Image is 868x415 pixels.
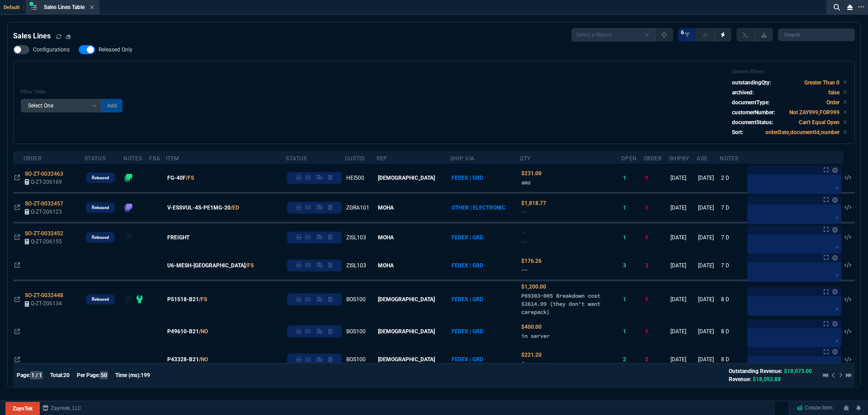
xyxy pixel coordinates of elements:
[377,155,387,162] div: Rep
[92,296,109,303] p: Released
[17,372,30,378] span: Page:
[697,280,720,317] td: [DATE]
[99,46,132,53] span: Released Only
[14,205,20,211] nx-icon: Open In Opposite Panel
[346,296,366,303] span: BOS100
[186,174,194,182] a: /FS
[166,155,179,162] div: Item
[100,371,108,379] span: 50
[346,262,366,269] span: ZISL103
[452,205,505,211] span: OTHER | ELECTRONIC
[669,252,697,280] td: [DATE]
[521,266,528,273] span: --
[378,234,394,241] span: MOHA
[167,355,199,364] span: P43328-B21
[378,296,435,303] span: [DEMOGRAPHIC_DATA]
[452,262,483,269] span: FEDEX | GRD
[346,234,366,241] span: ZISL103
[521,258,542,264] span: Quoted Cost
[25,201,63,207] span: SO-ZT-0032457
[25,171,63,177] span: SO-ZT-0032463
[25,230,63,237] span: SO-ZT-0032452
[669,223,697,252] td: [DATE]
[90,4,94,11] nx-icon: Close Tab
[644,252,669,280] td: 3
[452,296,483,303] span: FEDEX | GRD
[167,261,245,270] span: U6-MESH-[GEOGRAPHIC_DATA]
[521,360,550,367] span: in server
[858,3,864,11] nx-icon: Open New Tab
[697,317,720,345] td: [DATE]
[14,296,20,303] nx-icon: Open In Opposite Panel
[92,174,109,182] p: Released
[199,327,208,336] a: /NO
[644,345,669,373] td: 2
[141,372,150,378] span: 199
[720,155,738,162] div: Notes
[789,109,840,116] code: Not ZAY999,FOR999
[14,328,20,335] nx-icon: Open In Opposite Panel
[31,238,62,245] span: Q-ZT-206155
[732,89,754,97] p: archived:
[621,280,643,317] td: 1
[669,193,697,223] td: [DATE]
[521,332,550,339] span: in server
[378,328,435,335] span: [DEMOGRAPHIC_DATA]
[697,164,720,193] td: [DATE]
[830,2,844,13] nx-icon: Search
[92,204,109,211] p: Released
[125,176,133,182] nx-fornida-erp-notes: number
[14,356,20,363] nx-icon: Open In Opposite Panel
[125,297,133,303] nx-fornida-erp-notes: number
[31,300,62,307] span: Q-ZT-206134
[521,200,546,206] span: Quoted Cost
[345,155,365,162] div: CustID
[31,179,62,185] span: Q-ZT-206169
[125,205,133,212] nx-fornida-erp-notes: number
[621,223,643,252] td: 1
[697,345,720,373] td: [DATE]
[167,174,186,182] span: FG-40F
[33,46,70,53] span: Configurations
[732,108,775,117] p: customerNumber:
[25,292,63,298] span: SO-ZT-0032448
[644,280,669,317] td: 1
[732,98,769,107] p: documentType:
[378,205,394,211] span: MOHA
[4,5,24,10] span: Default
[13,31,51,42] h4: Sales Lines
[30,371,43,379] span: 1 / 1
[697,155,708,162] div: Age
[621,317,643,345] td: 1
[793,401,836,415] a: Create Item
[826,99,840,106] code: Order
[452,234,483,241] span: FEDEX | GRD
[697,193,720,223] td: [DATE]
[286,155,307,162] div: Status
[669,164,697,193] td: [DATE]
[452,328,483,335] span: FEDEX | GRD
[231,204,239,212] a: /ED
[828,89,840,96] code: false
[729,376,751,382] span: Revenue:
[520,155,531,162] div: QTY
[732,128,743,136] p: Sort:
[732,69,847,75] h6: Current Filters
[644,193,669,223] td: 1
[621,155,637,162] div: Open
[77,372,100,378] span: Per Page:
[378,262,394,269] span: MOHA
[644,317,669,345] td: 1
[199,295,207,303] a: /FS
[669,280,697,317] td: [DATE]
[784,368,812,374] span: $18,073.00
[521,292,600,315] span: P69303-005 Breakdown cost $2614.99 (they don't want carepack)
[799,119,840,126] code: Can't Equal Open
[720,280,745,317] td: 8 D
[44,4,85,10] span: Sales Lines Table
[644,164,669,193] td: 1
[669,155,689,162] div: ShipBy
[720,345,745,373] td: 8 D
[378,175,435,181] span: [DEMOGRAPHIC_DATA]
[644,155,662,162] div: Order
